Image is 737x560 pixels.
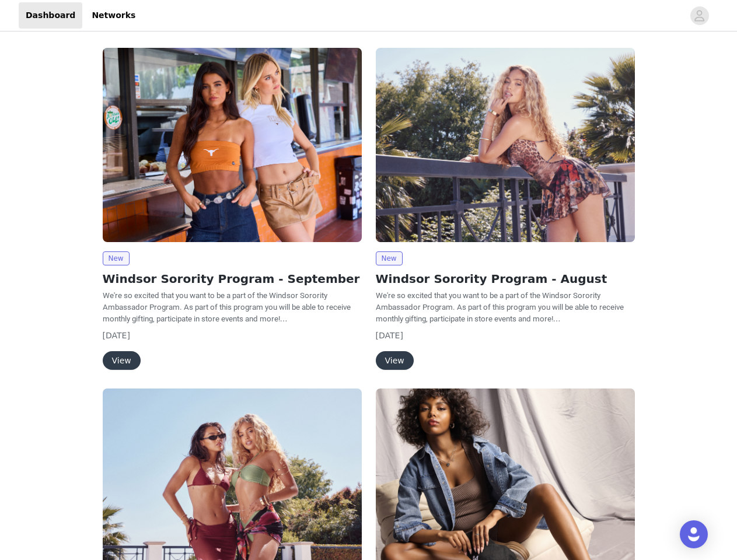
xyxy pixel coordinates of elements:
[376,356,414,365] a: View
[376,251,403,265] span: New
[103,251,130,265] span: New
[376,291,624,323] span: We're so excited that you want to be a part of the Windsor Sorority Ambassador Program. As part o...
[376,270,635,288] h2: Windsor Sorority Program - August
[103,270,362,288] h2: Windsor Sorority Program - September
[694,6,705,25] div: avatar
[85,2,142,29] a: Networks
[103,351,141,370] button: View
[103,331,130,340] span: [DATE]
[680,520,708,548] div: Open Intercom Messenger
[19,2,82,29] a: Dashboard
[376,351,414,370] button: View
[103,356,141,365] a: View
[103,291,351,323] span: We're so excited that you want to be a part of the Windsor Sorority Ambassador Program. As part o...
[103,48,362,242] img: Windsor
[376,48,635,242] img: Windsor
[376,331,403,340] span: [DATE]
